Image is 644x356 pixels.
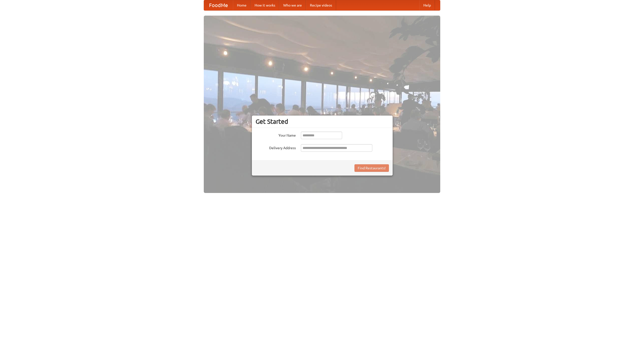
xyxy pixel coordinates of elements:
a: How it works [251,0,279,10]
a: Recipe videos [306,0,336,10]
a: Help [419,0,435,10]
button: Find Restaurants! [354,164,389,172]
label: Your Name [256,132,296,138]
a: Home [233,0,251,10]
a: Who we are [279,0,306,10]
label: Delivery Address [256,144,296,150]
a: FoodMe [204,0,233,10]
h3: Get Started [256,118,389,125]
